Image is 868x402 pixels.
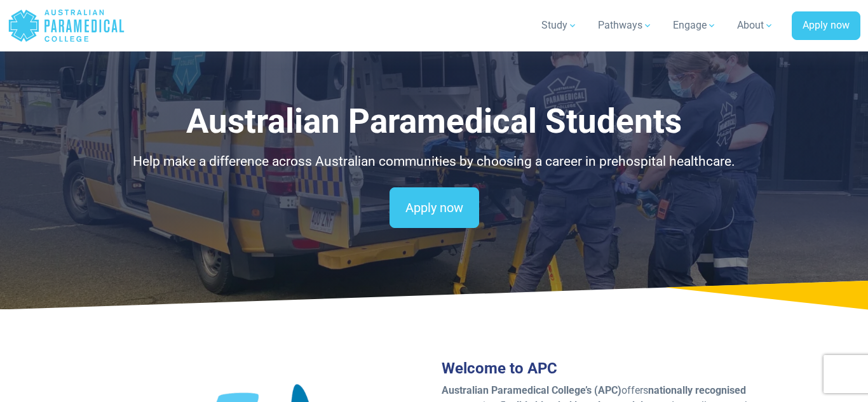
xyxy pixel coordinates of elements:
a: Pathways [590,8,660,43]
strong: Australian Paramedical College’s (APC) [442,384,621,396]
a: Engage [665,8,724,43]
a: Study [534,8,585,43]
a: Australian Paramedical College [8,5,125,46]
h3: Welcome to APC [442,359,796,378]
a: Apply now [792,11,860,41]
p: Help make a difference across Australian communities by choosing a career in prehospital healthcare. [72,152,797,172]
h1: Australian Paramedical Students [72,102,797,142]
a: Apply now [390,187,479,228]
a: About [729,8,782,43]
